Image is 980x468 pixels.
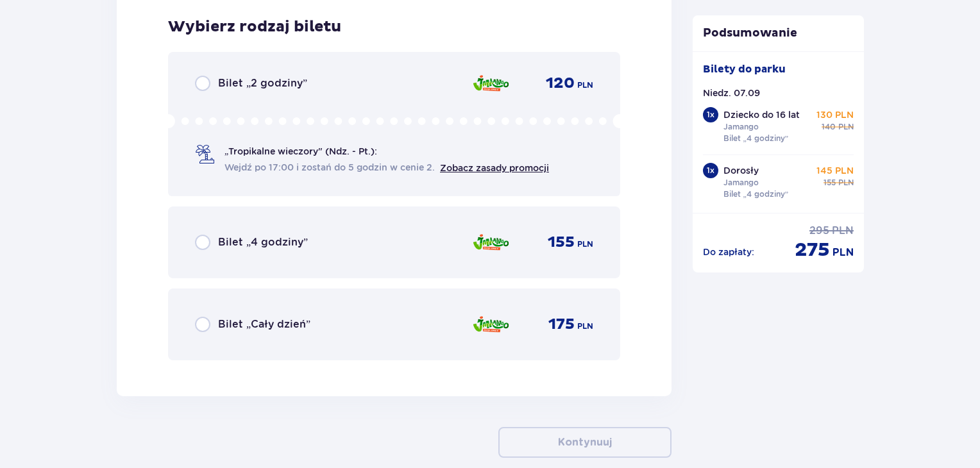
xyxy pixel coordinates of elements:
[723,177,759,188] p: Jamango
[703,87,760,99] p: Niedz. 07.09
[218,317,310,331] p: Bilet „Cały dzień”
[703,163,718,178] div: 1 x
[838,177,854,188] p: PLN
[498,427,672,458] button: Kontynuuj
[472,311,510,338] img: zone logo
[703,246,754,258] p: Do zapłaty :
[577,238,593,250] p: PLN
[224,161,435,174] span: Wejdź po 17:00 i zostań do 5 godzin w cenie 2.
[440,163,549,173] a: Zobacz zasady promocji
[723,164,759,177] p: Dorosły
[224,145,377,158] p: „Tropikalne wieczory" (Ndz. - Pt.):
[168,17,341,37] p: Wybierz rodzaj biletu
[703,62,786,76] p: Bilety do parku
[548,315,575,334] p: 175
[723,108,800,121] p: Dziecko do 16 lat
[809,224,829,238] p: 295
[472,70,510,97] img: zone logo
[816,108,854,121] p: 130 PLN
[832,246,854,260] p: PLN
[795,238,830,262] p: 275
[838,121,854,133] p: PLN
[824,177,836,188] p: 155
[546,74,575,93] p: 120
[218,76,307,90] p: Bilet „2 godziny”
[218,235,308,249] p: Bilet „4 godziny”
[577,321,593,332] p: PLN
[723,121,759,133] p: Jamango
[703,107,718,122] div: 1 x
[723,133,789,144] p: Bilet „4 godziny”
[832,224,854,238] p: PLN
[723,188,789,200] p: Bilet „4 godziny”
[577,79,593,91] p: PLN
[693,26,865,41] p: Podsumowanie
[822,121,836,133] p: 140
[558,435,612,449] p: Kontynuuj
[816,164,854,177] p: 145 PLN
[472,229,510,256] img: zone logo
[548,233,575,252] p: 155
